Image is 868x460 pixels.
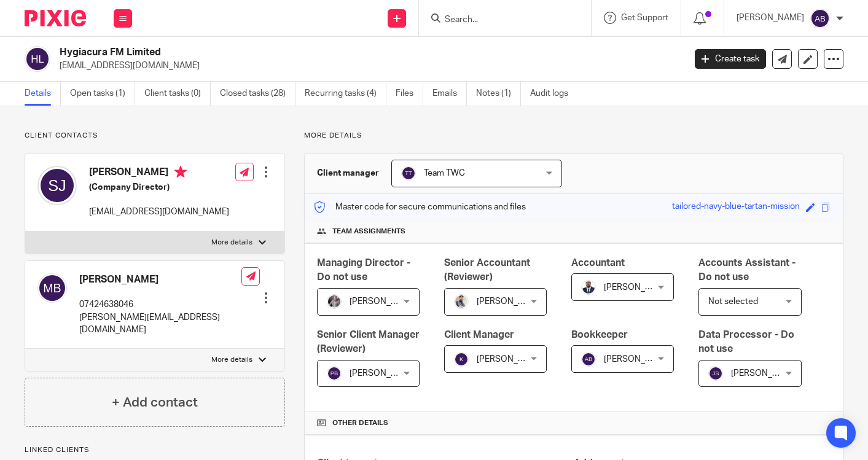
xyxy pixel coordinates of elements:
a: Emails [432,82,467,106]
span: [PERSON_NAME] [731,369,799,378]
h3: Client manager [317,167,379,179]
span: Not selected [708,297,758,306]
h2: Hygiacura FM Limited [60,46,553,59]
span: Accounts Assistant - Do not use [698,258,796,282]
img: svg%3E [708,366,723,381]
p: Client contacts [25,131,285,141]
i: Primary [174,166,187,178]
img: Pixie [25,10,86,26]
span: [PERSON_NAME] [604,283,671,292]
span: Team assignments [332,227,405,236]
h4: [PERSON_NAME] [89,166,229,181]
p: 07424638046 [79,298,241,311]
img: svg%3E [401,166,416,181]
img: svg%3E [37,166,77,205]
p: More details [211,238,252,248]
a: Files [396,82,423,106]
img: svg%3E [327,366,342,381]
img: WhatsApp%20Image%202022-05-18%20at%206.27.04%20PM.jpeg [581,280,596,295]
p: Linked clients [25,445,285,455]
span: [PERSON_NAME] [604,355,671,364]
img: Pixie%2002.jpg [454,294,469,309]
a: Closed tasks (28) [220,82,295,106]
span: Managing Director - Do not use [317,258,410,282]
a: Client tasks (0) [144,82,211,106]
p: [PERSON_NAME] [737,12,804,24]
p: More details [211,355,252,365]
span: Data Processor - Do not use [698,330,794,354]
span: Accountant [571,258,625,268]
a: Recurring tasks (4) [305,82,386,106]
span: [PERSON_NAME] [350,369,417,378]
h5: (Company Director) [89,181,229,193]
span: Senior Accountant (Reviewer) [444,258,530,282]
img: svg%3E [454,352,469,367]
span: Bookkeeper [571,330,628,340]
p: [EMAIL_ADDRESS][DOMAIN_NAME] [89,206,229,218]
img: svg%3E [37,273,67,303]
span: [PERSON_NAME] [477,355,544,364]
img: svg%3E [581,352,596,367]
div: tailored-navy-blue-tartan-mission [672,200,800,214]
img: svg%3E [25,46,50,72]
p: More details [304,131,843,141]
span: Team TWC [424,169,465,177]
span: [PERSON_NAME] [350,297,417,306]
span: Client Manager [444,330,514,340]
a: Notes (1) [476,82,521,106]
p: [PERSON_NAME][EMAIL_ADDRESS][DOMAIN_NAME] [79,311,241,337]
p: [EMAIL_ADDRESS][DOMAIN_NAME] [60,60,676,72]
span: Get Support [621,14,668,22]
img: -%20%20-%20studio@ingrained.co.uk%20for%20%20-20220223%20at%20101413%20-%201W1A2026.jpg [327,294,342,309]
span: [PERSON_NAME] [477,297,544,306]
a: Create task [695,49,766,69]
input: Search [444,15,554,26]
a: Audit logs [530,82,577,106]
span: Other details [332,418,388,428]
p: Master code for secure communications and files [314,201,526,213]
span: Senior Client Manager (Reviewer) [317,330,420,354]
h4: + Add contact [112,393,198,412]
a: Details [25,82,61,106]
a: Open tasks (1) [70,82,135,106]
h4: [PERSON_NAME] [79,273,241,286]
img: svg%3E [810,9,830,28]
